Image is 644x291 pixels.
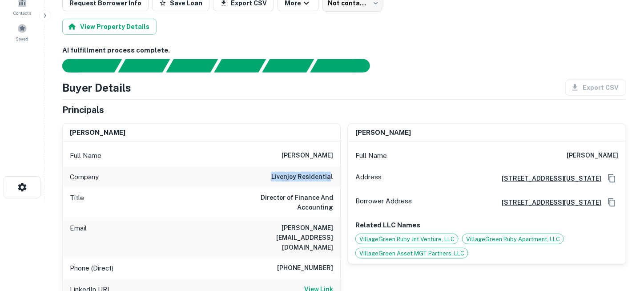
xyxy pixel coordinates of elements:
[355,220,619,230] p: Related LLC Names
[495,174,602,183] a: [STREET_ADDRESS][US_STATE]
[271,172,333,182] h6: livenjoy residential
[62,80,131,96] h4: Buyer Details
[70,193,84,212] p: Title
[226,223,333,252] h6: [PERSON_NAME][EMAIL_ADDRESS][DOMAIN_NAME]
[70,150,101,161] p: Full Name
[166,59,218,73] div: Documents found, AI parsing details...
[3,20,42,44] a: Saved
[13,9,31,16] span: Contacts
[226,193,333,212] h6: Director of Finance And Accounting
[355,128,411,138] h6: [PERSON_NAME]
[355,196,412,209] p: Borrower Address
[355,172,382,185] p: Address
[118,59,170,73] div: Your request is received and processing...
[70,223,87,252] p: Email
[356,235,458,244] span: VillageGreen Ruby Jnt Venture, LLC
[52,59,118,73] div: Sending borrower request to AI...
[605,196,619,209] button: Copy Address
[282,150,333,161] h6: [PERSON_NAME]
[262,59,314,73] div: Principals found, still searching for contact information. This may take time...
[355,150,387,161] p: Full Name
[70,263,113,274] p: Phone (Direct)
[62,103,104,117] h5: Principals
[214,59,266,73] div: Principals found, AI now looking for contact information...
[16,35,29,42] span: Saved
[62,19,157,35] button: View Property Details
[62,45,626,56] h6: AI fulfillment process complete.
[605,172,619,185] button: Copy Address
[310,59,381,73] div: AI fulfillment process complete.
[567,150,619,161] h6: [PERSON_NAME]
[463,235,563,244] span: VillageGreen Ruby Apartment, LLC
[70,172,99,182] p: Company
[277,263,333,274] h6: [PHONE_NUMBER]
[70,128,125,138] h6: [PERSON_NAME]
[356,249,468,258] span: VillageGreen Asset MGT Partners, LLC
[495,198,602,207] a: [STREET_ADDRESS][US_STATE]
